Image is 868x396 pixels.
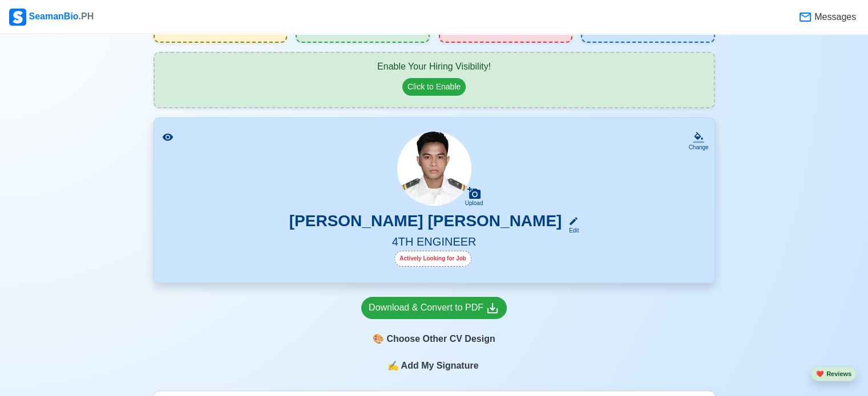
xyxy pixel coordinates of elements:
div: Download & Convert to PDF [369,301,499,315]
h5: 4TH ENGINEER [168,235,701,251]
div: Choose Other CV Design [361,328,507,350]
span: .PH [79,11,94,21]
div: SeamanBio [9,9,94,26]
div: Upload [465,200,483,207]
span: Add My Signature [398,359,481,373]
span: paint [373,332,384,346]
div: Edit [564,226,579,235]
h3: [PERSON_NAME] [PERSON_NAME] [289,211,562,235]
span: heart [816,370,824,377]
div: Change [688,143,708,152]
span: Messages [812,10,856,24]
button: Click to Enable [402,78,466,96]
div: Actively Looking for Job [394,251,471,267]
div: Enable Your Hiring Visibility! [166,60,703,74]
button: heartReviews [811,366,857,382]
span: sign [387,359,398,373]
a: Download & Convert to PDF [361,297,507,319]
img: Logo [9,9,26,26]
